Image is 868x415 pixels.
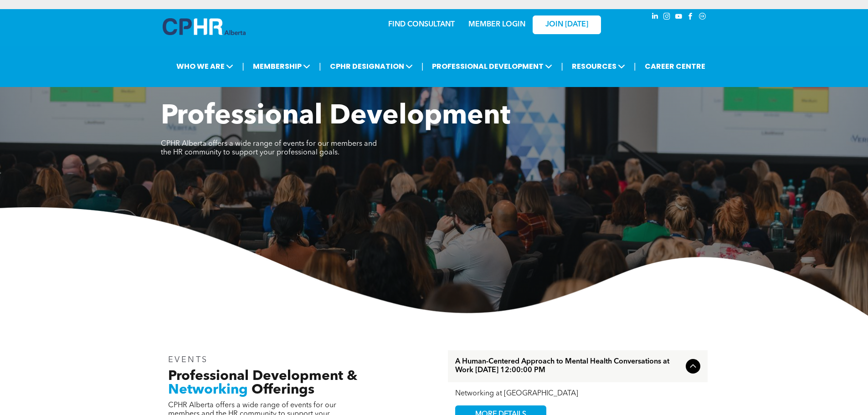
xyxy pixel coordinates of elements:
[533,15,601,34] a: JOIN [DATE]
[421,57,424,76] li: |
[319,57,321,76] li: |
[242,57,244,76] li: |
[168,383,248,397] span: Networking
[161,140,377,156] span: CPHR Alberta offers a wide range of events for our members and the HR community to support your p...
[455,358,682,375] span: A Human-Centered Approach to Mental Health Conversations at Work [DATE] 12:00:00 PM
[698,11,708,24] a: Social network
[388,21,455,28] a: FIND CONSULTANT
[455,389,700,398] div: Networking at [GEOGRAPHIC_DATA]
[662,11,672,24] a: instagram
[252,383,314,397] span: Offerings
[674,11,684,24] a: youtube
[163,18,246,35] img: A blue and white logo for cp alberta
[686,11,696,24] a: facebook
[168,356,209,364] span: EVENTS
[429,58,555,75] span: PROFESSIONAL DEVELOPMENT
[468,21,525,28] a: MEMBER LOGIN
[327,58,416,75] span: CPHR DESIGNATION
[174,58,236,75] span: WHO WE ARE
[250,58,313,75] span: MEMBERSHIP
[569,58,628,75] span: RESOURCES
[545,20,588,29] span: JOIN [DATE]
[168,369,357,383] span: Professional Development &
[634,57,636,76] li: |
[561,57,563,76] li: |
[650,11,660,24] a: linkedin
[642,58,708,75] a: CAREER CENTRE
[161,103,510,130] span: Professional Development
